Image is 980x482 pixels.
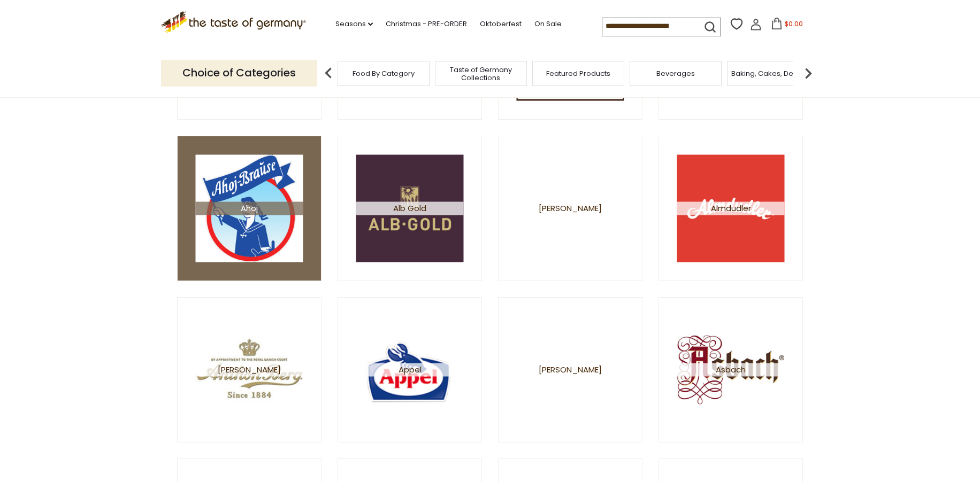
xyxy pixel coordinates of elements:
[731,69,814,77] a: Baking, Cakes, Desserts
[356,201,464,215] span: Alb Gold
[386,18,467,30] a: Christmas - PRE-ORDER
[480,18,522,30] a: Oktoberfest
[196,363,303,376] span: [PERSON_NAME]
[677,316,785,423] img: Asbach
[539,363,602,376] span: [PERSON_NAME]
[177,136,321,281] a: Ahoj
[677,363,785,376] span: Asbach
[546,69,610,77] a: Featured Products
[338,136,482,281] a: Alb Gold
[659,297,803,442] a: Asbach
[196,201,303,215] span: Ahoj
[438,66,524,82] a: Taste of Germany Collections
[318,63,339,84] img: previous arrow
[785,19,803,28] span: $0.00
[161,60,317,86] p: Choice of Categories
[498,297,642,442] a: [PERSON_NAME]
[356,154,464,262] img: Alb Gold
[656,69,695,77] a: Beverages
[353,69,415,77] a: Food By Category
[677,201,785,215] span: Almdudler
[534,18,562,30] a: On Sale
[498,136,642,281] a: [PERSON_NAME]
[659,136,803,281] a: Almdudler
[338,297,482,442] a: Appel
[356,316,464,423] img: Appel
[335,18,373,30] a: Seasons
[764,18,809,34] button: $0.00
[196,316,303,423] img: Anthon Berg
[356,363,464,376] span: Appel
[539,201,602,215] span: [PERSON_NAME]
[677,154,785,262] img: Almdudler
[798,63,819,84] img: next arrow
[177,297,321,442] a: [PERSON_NAME]
[196,154,303,262] img: Ahoj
